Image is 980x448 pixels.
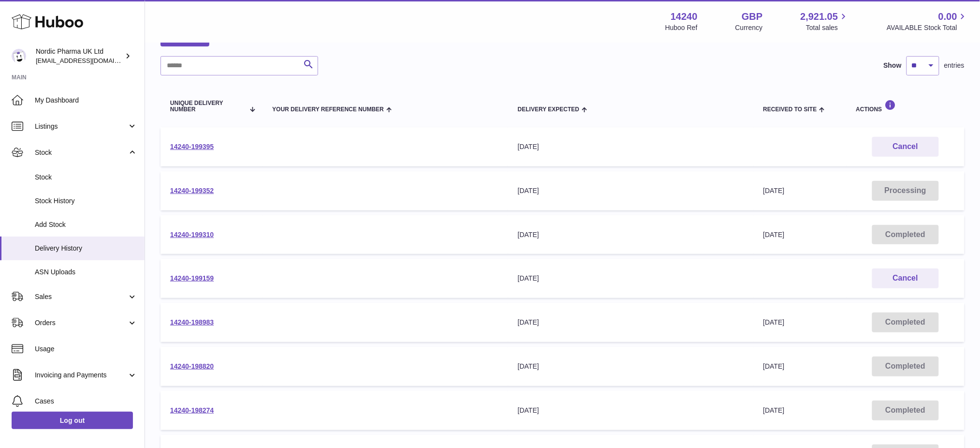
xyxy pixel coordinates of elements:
[35,220,137,229] span: Add Stock
[36,47,123,65] div: Nordic Pharma UK Ltd
[35,122,127,131] span: Listings
[518,142,744,151] div: [DATE]
[35,344,137,354] span: Usage
[35,244,137,253] span: Delivery History
[12,412,133,429] a: Log out
[518,186,744,195] div: [DATE]
[35,292,127,301] span: Sales
[35,268,137,277] span: ASN Uploads
[665,23,698,32] div: Huboo Ref
[763,106,817,113] span: Received to Site
[35,318,127,328] span: Orders
[938,10,957,23] span: 0.00
[170,100,245,113] span: Unique Delivery Number
[170,318,214,326] a: 14240-198983
[518,106,579,113] span: Delivery Expected
[170,274,214,282] a: 14240-199159
[35,173,137,182] span: Stock
[944,61,965,70] span: entries
[35,148,127,157] span: Stock
[856,100,955,113] div: Actions
[36,57,142,64] span: [EMAIL_ADDRESS][DOMAIN_NAME]
[170,187,214,194] a: 14240-199352
[12,49,26,63] img: internalAdmin-14240@internal.huboo.com
[884,61,902,70] label: Show
[872,269,939,288] button: Cancel
[518,274,744,283] div: [DATE]
[518,406,744,415] div: [DATE]
[801,10,849,32] a: 2,921.05 Total sales
[763,231,785,239] span: [DATE]
[872,137,939,157] button: Cancel
[35,196,137,206] span: Stock History
[763,362,785,370] span: [DATE]
[35,397,137,406] span: Cases
[887,10,968,32] a: 0.00 AVAILABLE Stock Total
[170,406,214,414] a: 14240-198274
[518,362,744,371] div: [DATE]
[887,23,968,32] span: AVAILABLE Stock Total
[518,318,744,327] div: [DATE]
[763,406,785,414] span: [DATE]
[35,371,127,380] span: Invoicing and Payments
[735,23,763,32] div: Currency
[671,10,698,23] strong: 14240
[763,187,785,194] span: [DATE]
[801,10,838,23] span: 2,921.05
[518,230,744,239] div: [DATE]
[170,143,214,150] a: 14240-199395
[272,106,384,113] span: Your Delivery Reference Number
[806,23,849,32] span: Total sales
[170,231,214,239] a: 14240-199310
[170,362,214,370] a: 14240-198820
[35,96,137,105] span: My Dashboard
[742,10,762,23] strong: GBP
[763,318,785,326] span: [DATE]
